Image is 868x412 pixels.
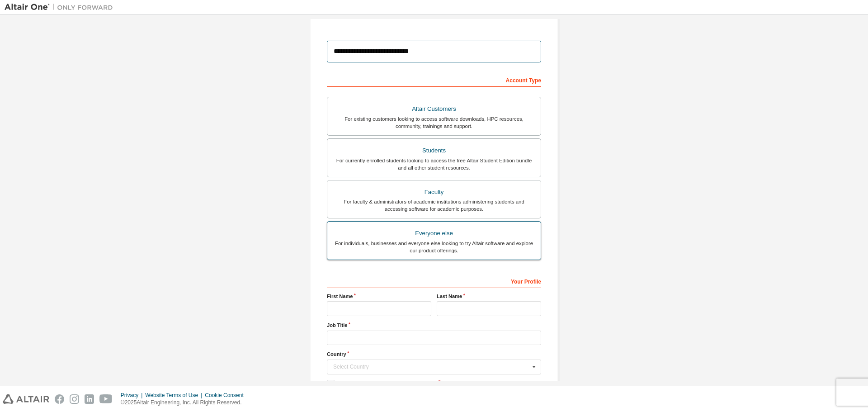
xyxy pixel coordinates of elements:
[333,103,535,115] div: Altair Customers
[333,186,535,199] div: Faculty
[333,240,535,254] div: For individuals, businesses and everyone else looking to try Altair software and explore our prod...
[5,3,118,12] img: Altair One
[437,293,541,300] label: Last Name
[3,394,49,404] img: altair_logo.svg
[327,293,431,300] label: First Name
[333,364,530,369] div: Select Country
[55,394,64,404] img: facebook.svg
[327,380,437,388] label: I accept the
[121,392,145,399] div: Privacy
[99,394,113,404] img: youtube.svg
[333,115,535,130] div: For existing customers looking to access software downloads, HPC resources, community, trainings ...
[327,322,541,329] label: Job Title
[327,350,541,358] label: Country
[333,227,535,240] div: Everyone else
[333,157,535,171] div: For currently enrolled students looking to access the free Altair Student Edition bundle and all ...
[121,399,249,407] p: © 2025 Altair Engineering, Inc. All Rights Reserved.
[145,392,205,399] div: Website Terms of Use
[333,198,535,213] div: For faculty & administrators of academic institutions administering students and accessing softwa...
[205,392,249,399] div: Cookie Consent
[327,72,541,87] div: Account Type
[327,274,541,288] div: Your Profile
[85,394,94,404] img: linkedin.svg
[70,394,79,404] img: instagram.svg
[367,380,438,387] a: End-User License Agreement
[333,144,535,157] div: Students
